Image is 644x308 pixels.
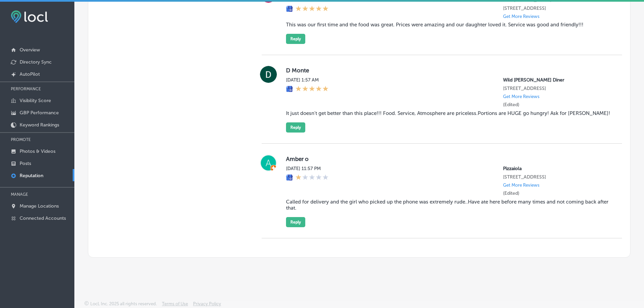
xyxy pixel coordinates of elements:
p: 4805 E Main St. [503,5,611,11]
p: Visibility Score [20,98,51,103]
p: Wild Berry Diner [503,77,611,83]
p: Get More Reviews [503,94,540,99]
p: 3191 Long Beach Rd [503,174,611,180]
button: Reply [286,34,305,44]
p: Keyword Rankings [20,122,59,128]
p: Get More Reviews [503,183,540,188]
label: (Edited) [503,190,519,196]
label: D Monte [286,67,611,74]
blockquote: Called for delivery and the girl who picked up the phone was extremely rude..Have ate here before... [286,199,611,211]
p: AutoPilot [20,71,40,77]
button: Reply [286,217,305,227]
p: Photos & Videos [20,148,55,154]
label: [DATE] 11:57 PM [286,166,329,171]
p: Get More Reviews [503,14,540,19]
p: Posts [20,161,31,166]
div: 5 Stars [295,5,329,13]
p: Manage Locations [20,203,59,209]
div: 5 Stars [295,86,329,93]
blockquote: This was our first time and the food was great. Prices were amazing and our daughter loved it. Se... [286,22,611,28]
label: Amber o [286,156,611,162]
p: Directory Sync [20,59,52,65]
div: 1 Star [295,174,329,182]
p: Reputation [20,173,43,179]
p: Overview [20,47,40,53]
img: fda3e92497d09a02dc62c9cd864e3231.png [11,10,48,23]
p: 4805 E Main St. [503,86,611,91]
p: Connected Accounts [20,215,66,221]
p: GBP Performance [20,110,59,116]
label: [DATE] 1:57 AM [286,77,329,83]
button: Reply [286,122,305,133]
label: (Edited) [503,102,519,108]
blockquote: It just doesn't get better than this place!!! Food. Service, Atmosphere are priceless.Portions ar... [286,110,611,116]
p: Locl, Inc. 2025 all rights reserved. [90,301,157,306]
p: Pizzaiola [503,166,611,171]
